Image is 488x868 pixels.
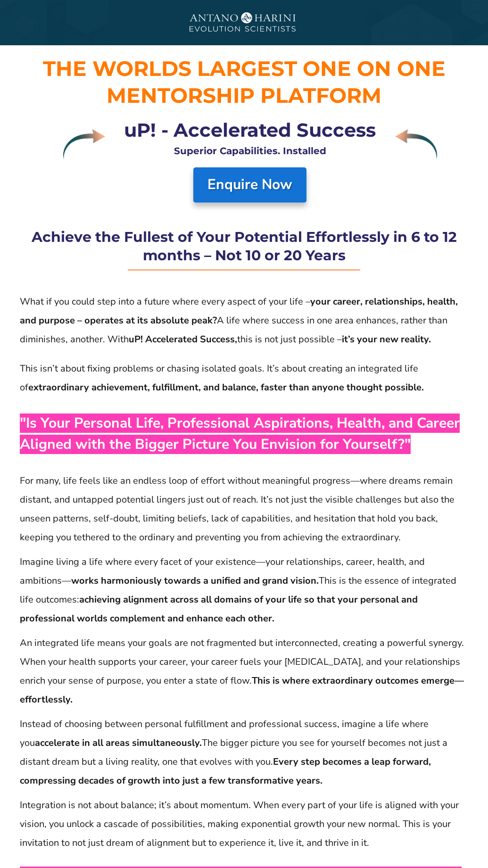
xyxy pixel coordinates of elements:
[207,175,292,194] strong: Enquire Now
[20,593,418,625] strong: achieving alignment across all domains of your life so that your personal and professional worlds...
[174,145,326,157] strong: Superior Capabilities. Installed
[20,634,468,709] p: An integrated life means your goals are not fragmented but interconnected, creating a powerful sy...
[174,5,315,41] img: A&H_Ev png
[124,118,376,141] strong: uP! - Accelerated Success
[63,129,105,160] img: Layer 9
[152,381,424,394] strong: fulfillment, and balance, faster than anyone thought possible.
[20,295,458,327] strong: your career, relationships, health, and purpose – operates at its absolute peak?
[35,736,202,749] strong: accelerate in all areas simultaneously.
[20,674,464,706] strong: This is where extraordinary outcomes emerge—effortlessly.
[129,333,237,346] strong: uP! Accelerated Success,
[32,228,457,264] strong: Achieve the Fullest of Your Potential Effortlessly in 6 to 12 months – Not 10 or 20 Years
[20,292,468,349] p: What if you could step into a future where every aspect of your life – A life where success in on...
[20,796,468,852] p: Integration is not about balance; it’s about momentum. When every part of your life is aligned wi...
[43,56,446,108] span: THE WORLDS LARGEST ONE ON ONE M
[126,83,381,108] span: entorship Platform
[20,471,468,547] p: For many, life feels like an endless loop of effort without meaningful progress—where dreams rema...
[20,413,460,454] span: "Is Your Personal Life, Professional Aspirations, Health, and Career Aligned with the Bigger Pict...
[28,381,150,394] strong: extraordinary achievement,
[342,333,431,346] strong: it’s your new reality.
[20,553,468,628] p: Imagine living a life where every facet of your existence—your relationships, career, health, and...
[20,359,468,397] p: This isn’t about fixing problems or chasing isolated goals. It’s about creating an integrated lif...
[20,715,468,790] p: Instead of choosing between personal fulfillment and professional success, imagine a life where y...
[20,755,431,787] strong: Every step becomes a leap forward, compressing decades of growth into just a few transformative y...
[71,574,319,587] strong: works harmoniously towards a unified and grand vision.
[395,129,437,160] img: Layer 9 copy
[193,167,306,202] a: Enquire Now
